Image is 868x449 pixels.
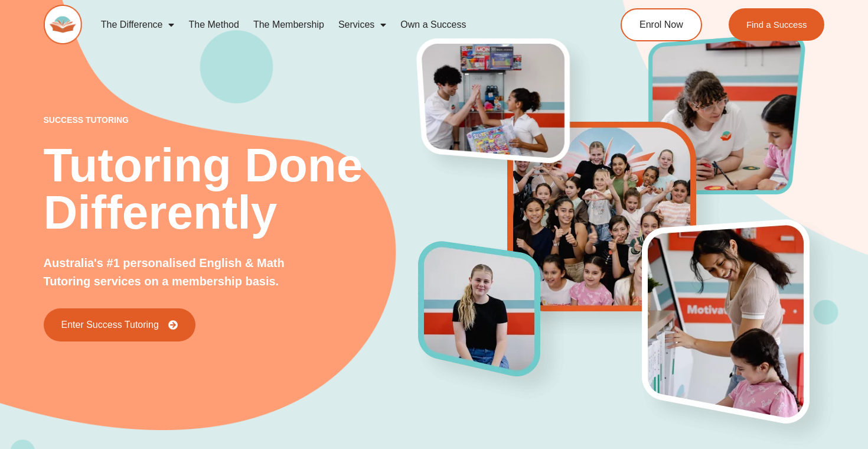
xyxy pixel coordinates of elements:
[44,254,318,291] p: Australia's #1 personalised English & Math Tutoring services on a membership basis.
[639,20,683,30] span: Enrol Now
[61,320,159,330] span: Enter Success Tutoring
[181,11,246,38] a: The Method
[94,11,576,38] nav: Menu
[44,116,419,124] p: success tutoring
[746,20,807,29] span: Find a Success
[94,11,182,38] a: The Difference
[44,308,195,341] a: Enter Success Tutoring
[393,11,473,38] a: Own a Success
[331,11,393,38] a: Services
[44,142,419,236] h2: Tutoring Done Differently
[246,11,331,38] a: The Membership
[621,8,702,41] a: Enrol Now
[729,8,825,41] a: Find a Success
